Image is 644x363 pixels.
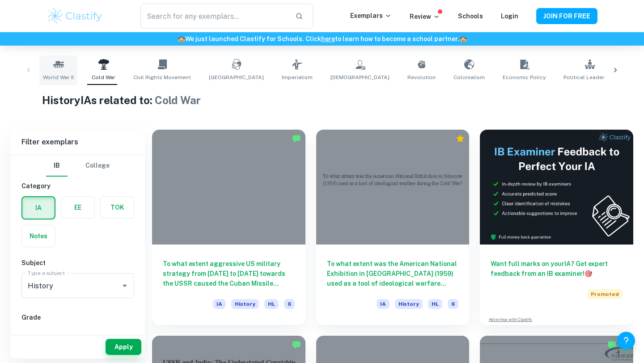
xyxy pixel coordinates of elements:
[330,73,390,81] span: [DEMOGRAPHIC_DATA]
[284,299,295,309] span: 6
[46,155,110,177] div: Filter type choice
[21,312,134,322] h6: Grade
[480,130,633,245] img: Thumbnail
[489,317,532,323] a: Advertise with Clastify
[410,12,440,21] p: Review
[316,130,470,325] a: To what extent was the American National Exhibition in [GEOGRAPHIC_DATA] (1959) used as a tool of...
[321,35,335,42] a: here
[43,73,74,81] span: World War II
[264,299,279,309] span: HL
[22,197,55,219] button: IA
[585,270,592,277] span: 🎯
[231,299,259,309] span: History
[21,258,134,268] h6: Subject
[448,299,458,309] span: 6
[292,340,301,349] img: Marked
[2,34,642,44] h6: We just launched Clastify for Schools. Click to learn how to become a school partner.
[178,35,185,42] span: 🏫
[617,332,635,350] button: Help and Feedback
[491,259,623,279] h6: Want full marks on your IA ? Get expert feedback from an IB examiner!
[327,259,459,288] h6: To what extent was the American National Exhibition in [GEOGRAPHIC_DATA] (1959) used as a tool of...
[85,155,110,177] button: College
[133,73,191,81] span: Civil Rights Movement
[22,225,55,247] button: Notes
[458,13,483,20] a: Schools
[47,7,103,25] img: Clastify logo
[459,35,467,42] span: 🏫
[213,299,226,309] span: IA
[563,73,616,81] span: Political Leadership
[456,134,465,143] div: Premium
[607,340,616,349] img: Marked
[587,289,623,299] span: Promoted
[350,11,392,21] p: Exemplars
[155,94,201,106] span: Cold War
[163,259,295,288] h6: To what extent aggressive US military strategy from [DATE] to [DATE] towards the USSR caused the ...
[21,181,134,191] h6: Category
[407,73,436,81] span: Revolution
[152,130,305,325] a: To what extent aggressive US military strategy from [DATE] to [DATE] towards the USSR caused the ...
[119,279,131,292] button: Open
[536,8,597,24] button: JOIN FOR FREE
[480,130,633,325] a: Want full marks on yourIA? Get expert feedback from an IB examiner!PromotedAdvertise with Clastify
[101,197,134,218] button: TOK
[42,92,602,108] h1: History IAs related to:
[428,299,442,309] span: HL
[46,155,68,177] button: IB
[503,73,546,81] span: Economic Policy
[11,130,145,155] h6: Filter exemplars
[292,134,301,143] img: Marked
[140,4,288,29] input: Search for any exemplars...
[92,73,115,81] span: Cold War
[106,339,141,355] button: Apply
[28,269,65,277] label: Type a subject
[61,197,94,218] button: EE
[453,73,485,81] span: Colonialism
[501,13,518,20] a: Login
[395,299,423,309] span: History
[377,299,390,309] span: IA
[209,73,264,81] span: [GEOGRAPHIC_DATA]
[282,73,313,81] span: Imperialism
